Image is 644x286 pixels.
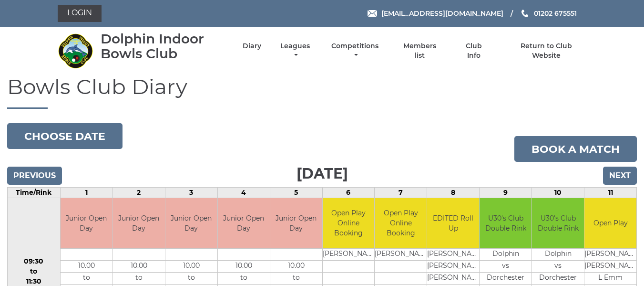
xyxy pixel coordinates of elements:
[375,198,427,248] td: Open Play Online Booking
[427,248,479,260] td: [PERSON_NAME]
[218,260,270,272] td: 10.00
[165,272,217,284] td: to
[480,188,532,198] td: 9
[58,33,93,69] img: Dolphin Indoor Bowls Club
[480,248,532,260] td: Dolphin
[532,272,584,284] td: Dorchester
[398,42,441,60] a: Members list
[427,260,479,272] td: [PERSON_NAME]
[375,248,427,260] td: [PERSON_NAME]
[521,10,528,17] img: Phone us
[459,42,490,60] a: Club Info
[603,167,637,185] input: Next
[113,260,165,272] td: 10.00
[532,260,584,272] td: vs
[113,272,165,284] td: to
[584,272,636,284] td: L Emm
[322,188,375,198] td: 6
[532,248,584,260] td: Dolphin
[584,260,636,272] td: [PERSON_NAME]
[270,198,322,248] td: Junior Open Day
[534,9,577,18] span: 01202 675551
[480,260,532,272] td: vs
[532,188,584,198] td: 10
[584,248,636,260] td: [PERSON_NAME]
[61,198,112,248] td: Junior Open Day
[480,198,532,248] td: U30's Club Double Rink
[506,42,586,60] a: Return to Club Website
[7,75,637,109] h1: Bowls Club Diary
[165,260,217,272] td: 10.00
[7,167,62,185] input: Previous
[514,136,637,162] a: Book a match
[323,198,375,248] td: Open Play Online Booking
[7,123,123,149] button: Choose date
[427,188,480,198] td: 8
[270,272,322,284] td: to
[427,198,479,248] td: EDITED Roll Up
[584,188,637,198] td: 11
[218,198,270,248] td: Junior Open Day
[101,32,226,61] div: Dolphin Indoor Bowls Club
[58,5,102,22] a: Login
[375,188,427,198] td: 7
[243,42,261,51] a: Diary
[368,8,503,19] a: Email [EMAIL_ADDRESS][DOMAIN_NAME]
[381,9,503,18] span: [EMAIL_ADDRESS][DOMAIN_NAME]
[8,188,61,198] td: Time/Rink
[368,10,377,17] img: Email
[520,8,577,19] a: Phone us 01202 675551
[112,188,165,198] td: 2
[270,188,322,198] td: 5
[165,188,217,198] td: 3
[278,42,312,60] a: Leagues
[329,42,381,60] a: Competitions
[61,272,112,284] td: to
[60,188,112,198] td: 1
[532,198,584,248] td: U30's Club Double Rink
[61,260,112,272] td: 10.00
[270,260,322,272] td: 10.00
[323,248,375,260] td: [PERSON_NAME]
[584,198,636,248] td: Open Play
[165,198,217,248] td: Junior Open Day
[217,188,270,198] td: 4
[113,198,165,248] td: Junior Open Day
[427,272,479,284] td: [PERSON_NAME]
[218,272,270,284] td: to
[480,272,532,284] td: Dorchester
